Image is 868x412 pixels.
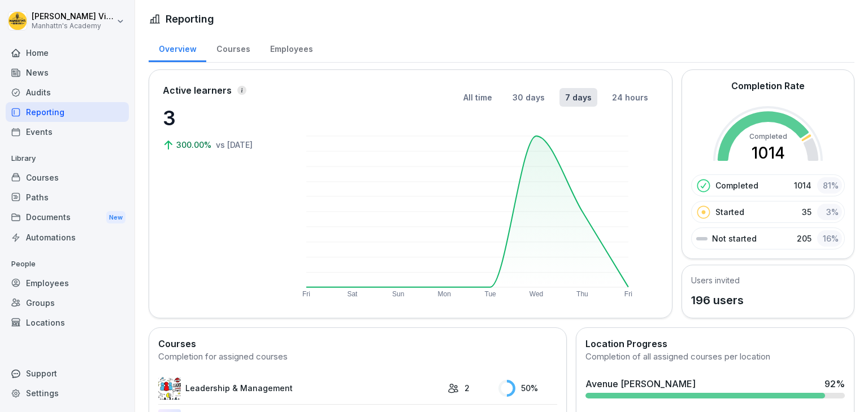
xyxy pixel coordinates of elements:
text: Wed [530,290,543,298]
p: 2 [465,382,470,394]
p: Library [6,150,129,168]
p: vs [DATE] [216,139,253,151]
div: Completion of all assigned courses per location [585,350,845,363]
img: m5os3g31qv4yrwr27cnhnia0.png [158,377,181,400]
div: Support [6,363,129,383]
div: 81 % [817,177,842,194]
h5: Users invited [691,274,744,286]
a: Courses [6,168,129,187]
p: [PERSON_NAME] Vierse [32,12,114,21]
p: 205 [797,233,811,244]
text: Fri [302,290,310,298]
p: People [6,255,129,273]
a: Overview [149,33,206,62]
a: Employees [260,33,323,62]
text: Sat [348,290,358,298]
a: Courses [206,33,260,62]
button: 7 days [559,88,597,107]
text: Fri [625,290,633,298]
a: Groups [6,293,129,313]
a: News [6,63,129,82]
div: Completion for assigned courses [158,350,557,363]
h2: Courses [158,337,557,350]
div: New [106,211,125,224]
p: 196 users [691,292,744,309]
h1: Reporting [166,11,214,27]
h2: Location Progress [585,337,845,350]
h2: Completion Rate [731,79,805,93]
div: Documents [6,207,129,228]
a: DocumentsNew [6,207,129,228]
a: Home [6,43,129,63]
a: Paths [6,187,129,207]
p: 300.00% [176,139,214,151]
a: Employees [6,273,129,293]
div: Avenue [PERSON_NAME] [585,377,696,391]
p: 3 [163,103,276,133]
div: 3 % [817,204,842,220]
p: Not started [712,233,757,244]
a: Automations [6,227,129,247]
text: Thu [577,290,589,298]
text: Mon [438,290,451,298]
div: 50 % [498,380,557,397]
p: Started [715,206,744,218]
a: Audits [6,82,129,102]
button: 24 hours [606,88,654,107]
a: Settings [6,383,129,403]
a: Avenue [PERSON_NAME]92% [581,372,849,403]
p: 35 [802,206,811,218]
a: Locations [6,313,129,332]
text: Tue [485,290,497,298]
p: Completed [715,179,758,191]
p: Active learners [163,84,232,97]
p: 1014 [794,179,811,191]
div: 92 % [824,377,845,391]
a: Events [6,122,129,142]
p: Manhattn's Academy [32,22,114,30]
button: 30 days [507,88,550,107]
text: Sun [392,290,404,298]
a: Reporting [6,102,129,122]
div: 16 % [817,230,842,247]
a: Leadership & Management [158,377,442,400]
button: All time [458,88,498,107]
